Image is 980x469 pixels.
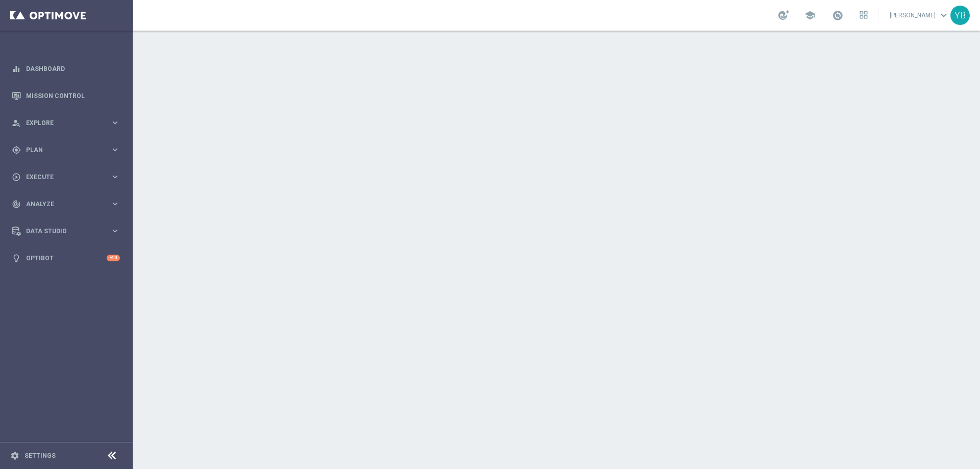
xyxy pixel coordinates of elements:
[12,145,110,155] div: Plan
[12,172,110,182] div: Execute
[26,120,110,126] span: Explore
[26,201,110,207] span: Analyze
[110,118,120,128] i: keyboard_arrow_right
[12,118,21,128] i: person_search
[12,200,21,209] i: track_changes
[26,228,110,234] span: Data Studio
[11,200,120,208] button: track_changes Analyze keyboard_arrow_right
[26,55,120,82] a: Dashboard
[12,244,120,271] div: Optibot
[12,254,21,263] i: lightbulb
[10,451,19,460] i: settings
[110,226,120,236] i: keyboard_arrow_right
[26,174,110,180] span: Execute
[11,92,120,100] button: Mission Control
[26,244,107,271] a: Optibot
[110,199,120,209] i: keyboard_arrow_right
[12,64,21,73] i: equalizer
[12,172,21,182] i: play_circle_outline
[12,82,120,109] div: Mission Control
[938,10,949,21] span: keyboard_arrow_down
[26,147,110,153] span: Plan
[24,453,56,459] a: Settings
[804,10,816,21] span: school
[26,82,120,109] a: Mission Control
[11,119,120,127] button: person_search Explore keyboard_arrow_right
[12,227,110,236] div: Data Studio
[11,173,120,181] button: play_circle_outline Execute keyboard_arrow_right
[11,227,120,235] button: Data Studio keyboard_arrow_right
[110,145,120,155] i: keyboard_arrow_right
[12,55,120,82] div: Dashboard
[11,146,120,154] button: gps_fixed Plan keyboard_arrow_right
[12,200,110,209] div: Analyze
[11,254,120,262] button: lightbulb Optibot +10
[889,8,950,23] a: [PERSON_NAME]keyboard_arrow_down
[11,65,120,73] button: equalizer Dashboard
[12,145,21,155] i: gps_fixed
[110,172,120,182] i: keyboard_arrow_right
[12,118,110,128] div: Explore
[107,255,120,261] div: +10
[950,6,970,25] div: YB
